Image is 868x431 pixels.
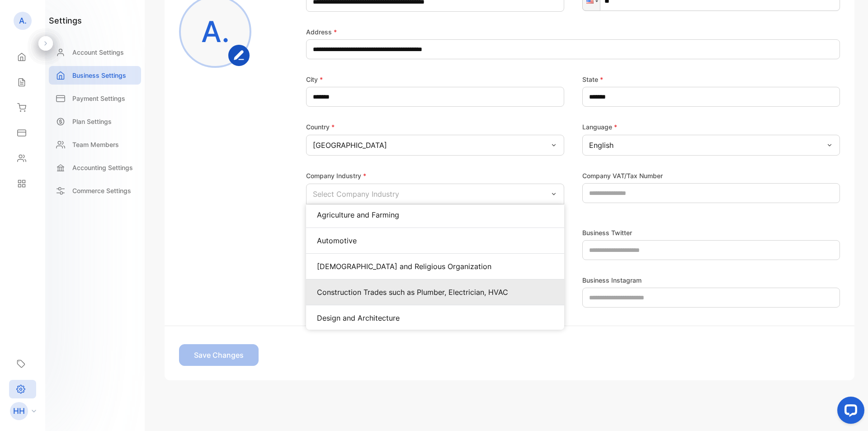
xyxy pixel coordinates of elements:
[72,140,119,149] p: Team Members
[317,313,553,323] p: Design and Architecture
[317,209,553,220] p: Agriculture and Farming
[317,235,553,246] p: Automotive
[201,10,230,53] p: A.
[49,14,82,27] h1: settings
[589,140,613,151] p: English
[179,344,259,366] button: Save Changes
[49,181,141,200] a: Commerce Settings
[317,261,553,272] p: [DEMOGRAPHIC_DATA] and Religious Organization
[306,27,337,37] label: Address
[49,112,141,131] a: Plan Settings
[582,171,663,180] label: Company VAT/Tax Number
[49,43,141,62] a: Account Settings
[306,172,366,180] label: Company Industry
[13,405,25,417] p: HH
[49,66,141,85] a: Business Settings
[19,15,27,27] p: A.
[582,275,642,285] label: Business Instagram
[49,135,141,154] a: Team Members
[830,393,868,431] iframe: LiveChat chat widget
[317,287,553,298] p: Construction Trades such as Plumber, Electrician, HVAC
[72,71,126,80] p: Business Settings
[72,186,131,195] p: Commerce Settings
[306,75,323,84] label: City
[313,140,387,151] p: [GEOGRAPHIC_DATA]
[582,123,617,131] label: Language
[582,75,603,84] label: State
[72,163,133,172] p: Accounting Settings
[72,47,124,57] p: Account Settings
[306,123,335,131] label: Country
[72,117,112,126] p: Plan Settings
[49,89,141,108] a: Payment Settings
[49,158,141,177] a: Accounting Settings
[582,228,632,237] label: Business Twitter
[72,94,125,103] p: Payment Settings
[313,189,399,199] p: Select Company Industry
